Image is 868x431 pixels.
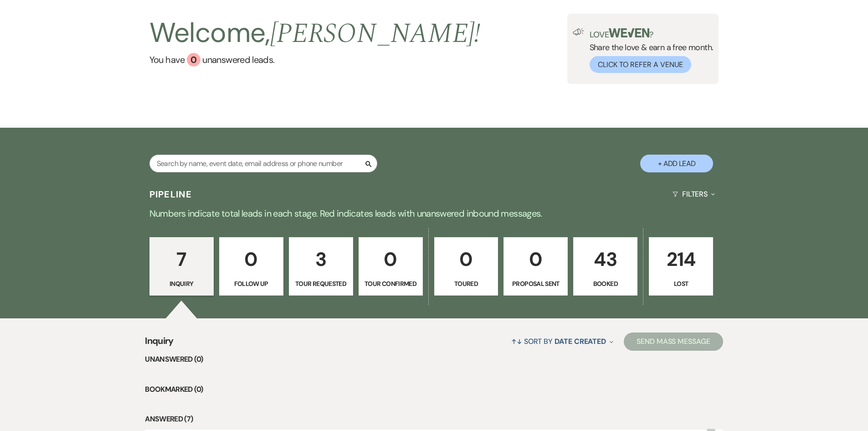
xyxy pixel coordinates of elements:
[584,28,714,73] div: Share the love & earn a free month.
[359,237,423,296] a: 0Tour Confirmed
[649,237,713,296] a: 214Lost
[590,28,714,39] p: Love ?
[669,182,719,206] button: Filters
[149,188,192,201] h3: Pipeline
[270,13,481,55] span: [PERSON_NAME] !
[149,155,377,172] input: Search by name, event date, email address or phone number
[295,244,347,275] p: 3
[225,244,277,275] p: 0
[655,244,707,275] p: 214
[509,279,562,289] p: Proposal Sent
[503,237,568,296] a: 0Proposal Sent
[655,279,707,289] p: Lost
[289,237,353,296] a: 3Tour Requested
[640,155,713,172] button: + Add Lead
[149,53,481,67] a: You have 0 unanswered leads.
[440,244,493,275] p: 0
[225,279,277,289] p: Follow Up
[365,279,417,289] p: Tour Confirmed
[365,244,417,275] p: 0
[434,237,498,296] a: 0Toured
[573,237,637,296] a: 43Booked
[145,413,723,425] li: Answered (7)
[155,279,208,289] p: Inquiry
[609,28,649,37] img: weven-logo-green.svg
[573,28,584,36] img: loud-speaker-illustration.svg
[440,279,493,289] p: Toured
[579,244,632,275] p: 43
[149,237,214,296] a: 7Inquiry
[555,337,606,346] span: Date Created
[219,237,283,296] a: 0Follow Up
[511,337,522,346] span: ↑↓
[579,279,632,289] p: Booked
[155,244,208,275] p: 7
[187,53,200,67] div: 0
[149,14,481,53] h2: Welcome,
[145,334,174,353] span: Inquiry
[106,206,762,221] p: Numbers indicate total leads in each stage. Red indicates leads with unanswered inbound messages.
[590,56,691,73] button: Click to Refer a Venue
[509,244,562,275] p: 0
[295,279,347,289] p: Tour Requested
[145,384,723,395] li: Bookmarked (0)
[508,329,617,353] button: Sort By Date Created
[145,353,723,365] li: Unanswered (0)
[624,332,723,351] button: Send Mass Message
